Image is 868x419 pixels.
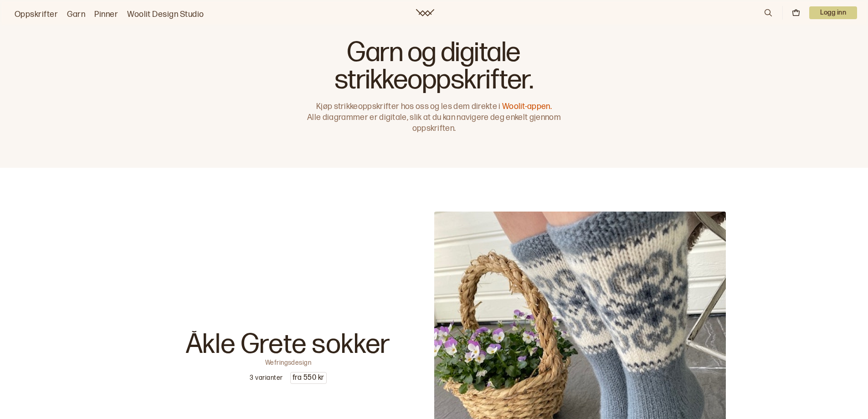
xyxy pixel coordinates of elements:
[186,331,391,358] p: Åkle Grete sokker
[502,102,552,111] a: Woolit-appen.
[809,6,857,19] button: User dropdown
[127,8,204,21] a: Woolit Design Studio
[15,8,58,21] a: Oppskrifter
[809,6,857,19] p: Logg inn
[291,372,326,383] p: fra 550 kr
[250,373,282,383] p: 3 varianter
[303,39,565,94] h1: Garn og digitale strikkeoppskrifter.
[94,8,118,21] a: Pinner
[265,358,312,365] p: Wefringsdesign
[416,9,434,16] a: Woolit
[303,101,565,134] p: Kjøp strikkeoppskrifter hos oss og les dem direkte i Alle diagrammer er digitale, slik at du kan ...
[67,8,85,21] a: Garn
